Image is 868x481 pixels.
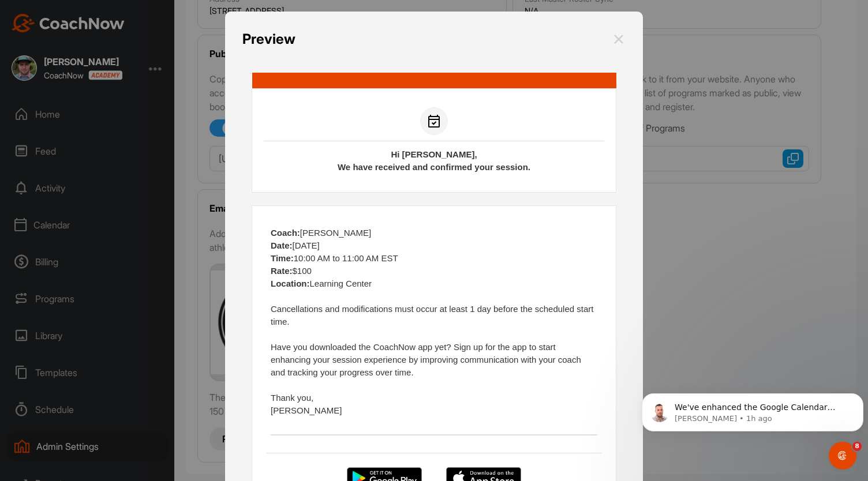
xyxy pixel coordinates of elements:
strong: Rate: [271,266,293,276]
p: Message from Alex, sent 1h ago [38,44,212,55]
strong: Coach: [271,228,300,238]
iframe: Intercom live chat [829,442,856,469]
strong: Time: [271,253,294,263]
strong: Location: [271,279,310,288]
span: We've enhanced the Google Calendar integration for a more seamless experience. If you haven't lin... [38,33,209,157]
strong: Hi [PERSON_NAME], [391,149,477,159]
img: close [612,29,626,50]
strong: Date: [271,240,293,250]
div: Preview [242,29,295,50]
iframe: Intercom notifications message [637,369,868,450]
strong: We have received and confirmed your session. [338,162,530,172]
span: 8 [852,442,862,451]
div: [PERSON_NAME] [DATE] 10:00 AM to 11:00 AM EST $100 Learning Center Cancellations and modification... [271,227,597,417]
